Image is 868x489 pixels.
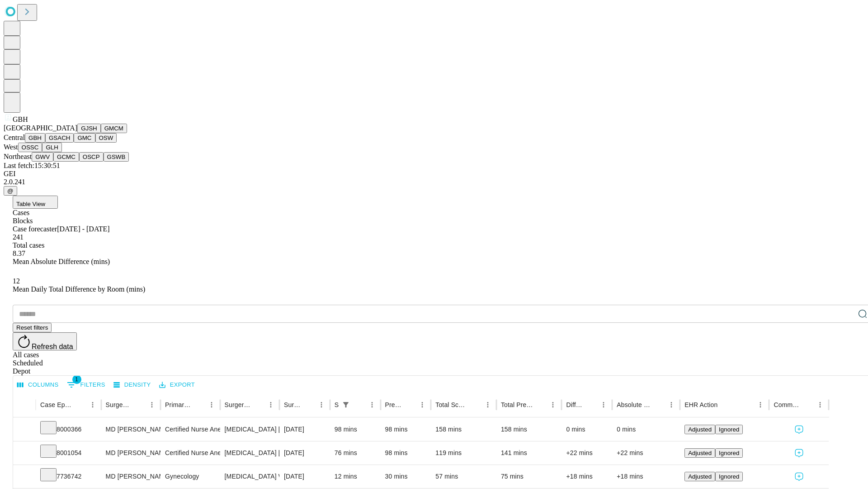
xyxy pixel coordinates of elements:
span: 12 [13,277,20,285]
span: Total cases [13,241,44,249]
button: Show filters [340,398,352,411]
div: Surgery Name [225,401,251,408]
button: Menu [597,398,610,411]
span: Central [4,134,25,141]
span: @ [7,187,14,194]
button: Menu [315,398,328,411]
button: Menu [754,398,767,411]
span: Northeast [4,153,32,160]
button: GWV [32,152,53,162]
button: Sort [534,398,547,411]
span: Adjusted [688,473,712,480]
button: Sort [302,398,315,411]
button: Sort [74,398,86,411]
div: 98 mins [385,441,427,465]
button: Ignored [715,472,743,481]
div: Primary Service [165,401,191,408]
div: 7736742 [40,465,97,488]
button: Show filters [65,378,108,392]
div: EHR Action [684,401,717,408]
button: GSACH [45,133,74,143]
div: 158 mins [435,418,492,441]
div: 2.0.241 [4,178,864,186]
div: MD [PERSON_NAME] [PERSON_NAME] Md [106,441,156,465]
button: Adjusted [684,472,715,481]
span: Adjusted [688,450,712,456]
span: Reset filters [16,324,48,331]
span: Mean Daily Total Difference by Room (mins) [13,285,145,293]
button: Menu [547,398,559,411]
button: GMC [74,133,95,143]
button: GLH [42,143,61,152]
div: +22 mins [566,441,608,465]
span: 8.37 [13,249,25,257]
div: 8000366 [40,418,97,441]
button: Sort [652,398,665,411]
button: Sort [133,398,146,411]
div: 119 mins [435,441,492,465]
button: Sort [353,398,366,411]
button: Refresh data [13,332,77,350]
div: [DATE] [284,465,325,488]
div: Case Epic Id [40,401,73,408]
button: Export [157,378,197,392]
button: GCMC [53,152,79,162]
div: Surgeon Name [106,401,132,408]
div: Predicted In Room Duration [385,401,403,408]
button: Ignored [715,425,743,434]
div: 98 mins [335,418,376,441]
span: Ignored [719,426,739,433]
span: Ignored [719,473,739,480]
button: GJSH [77,124,101,133]
div: [MEDICAL_DATA] [MEDICAL_DATA] REMOVAL TUBES AND/OR OVARIES FOR UTERUS 250GM OR LESS [225,441,275,465]
div: +18 mins [566,465,608,488]
button: Select columns [15,378,61,392]
button: Menu [366,398,378,411]
button: Reset filters [13,323,52,332]
button: OSCP [79,152,104,162]
div: GEI [4,170,864,178]
div: Difference [566,401,584,408]
button: Adjusted [684,448,715,458]
button: Sort [252,398,264,411]
div: +18 mins [617,465,675,488]
span: Refresh data [32,343,73,350]
div: Scheduled In Room Duration [335,401,339,408]
div: +22 mins [617,441,675,465]
span: Ignored [719,450,739,456]
button: Density [111,378,153,392]
span: Table View [16,201,45,207]
button: Menu [86,398,99,411]
div: 76 mins [335,441,376,465]
div: 98 mins [385,418,427,441]
div: Total Scheduled Duration [435,401,468,408]
span: West [4,143,18,151]
div: 12 mins [335,465,376,488]
button: Expand [18,422,31,438]
button: Menu [481,398,494,411]
button: Menu [416,398,429,411]
button: Adjusted [684,425,715,434]
span: 241 [13,233,24,241]
span: Adjusted [688,426,712,433]
button: Ignored [715,448,743,458]
div: Gynecology [165,465,215,488]
button: GMCM [101,124,127,133]
div: 1 active filter [340,398,352,411]
div: Certified Nurse Anesthetist [165,441,215,465]
div: [MEDICAL_DATA] WITH [MEDICAL_DATA] AND/OR [MEDICAL_DATA] WITH OR WITHOUT D&C [225,465,275,488]
span: Mean Absolute Difference (mins) [13,258,110,265]
div: [MEDICAL_DATA] [MEDICAL_DATA] REMOVAL TUBES AND/OR OVARIES FOR UTERUS 250GM OR LESS [225,418,275,441]
div: 8001054 [40,441,97,465]
div: [DATE] [284,418,325,441]
button: @ [4,186,17,196]
div: Surgery Date [284,401,302,408]
div: Absolute Difference [617,401,651,408]
div: 75 mins [501,465,557,488]
div: 158 mins [501,418,557,441]
span: [GEOGRAPHIC_DATA] [4,124,77,132]
div: 30 mins [385,465,427,488]
button: Table View [13,196,58,209]
span: Last fetch: 15:30:51 [4,162,60,169]
span: [DATE] - [DATE] [57,225,109,233]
